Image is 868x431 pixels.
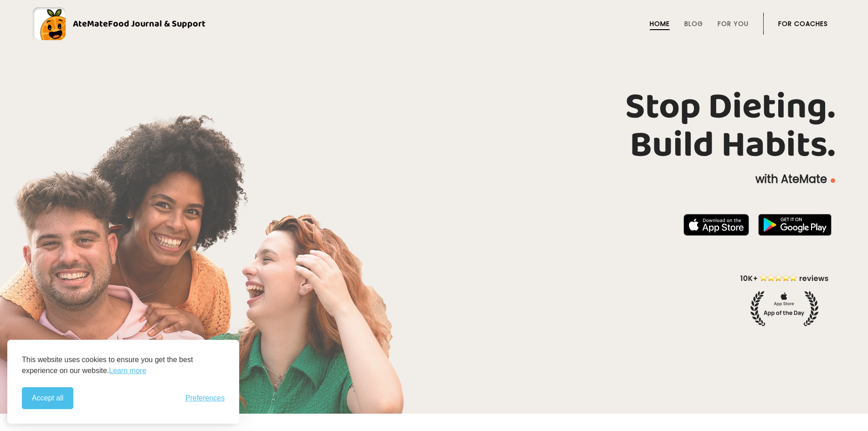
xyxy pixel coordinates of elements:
[33,7,835,40] a: AteMateFood Journal & Support
[185,394,225,402] span: Preferences
[108,16,205,31] span: Food Journal & Support
[778,20,828,27] a: For Coaches
[33,172,835,187] p: with AteMate
[734,273,835,326] img: home-hero-appoftheday.png
[66,16,205,31] div: AteMate
[684,20,703,27] a: Blog
[185,394,225,402] button: Toggle preferences
[718,20,749,27] a: For You
[650,20,670,27] a: Home
[33,88,835,165] h1: Stop Dieting. Build Habits.
[683,214,749,236] img: badge-download-apple.svg
[22,387,73,409] button: Accept all cookies
[758,214,832,236] img: badge-download-google.png
[22,354,225,376] p: This website uses cookies to ensure you get the best experience on our website.
[109,365,146,376] a: Learn more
